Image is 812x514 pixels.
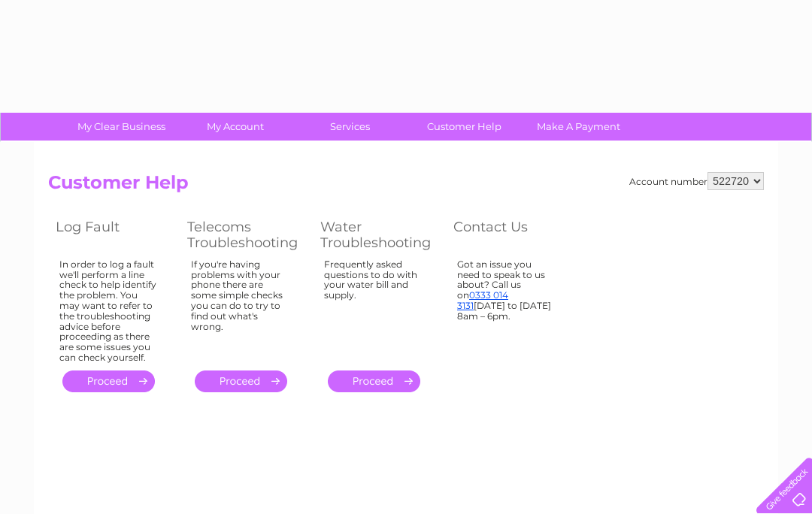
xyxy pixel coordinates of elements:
a: . [328,370,420,392]
div: In order to log a fault we'll perform a line check to help identify the problem. You may want to ... [59,259,157,363]
a: . [195,370,287,392]
th: Water Troubleshooting [313,215,446,255]
a: My Account [174,113,298,141]
div: Got an issue you need to speak to us about? Call us on [DATE] to [DATE] 8am – 6pm. [457,259,555,357]
th: Log Fault [48,215,180,255]
a: Customer Help [402,113,526,141]
a: 0333 014 3131 [457,289,508,311]
th: Telecoms Troubleshooting [180,215,313,255]
th: Contact Us [446,215,577,255]
a: Services [288,113,412,141]
a: My Clear Business [59,113,183,141]
h2: Customer Help [48,172,764,201]
div: Account number [629,172,764,190]
div: If you're having problems with your phone there are some simple checks you can do to try to find ... [191,259,290,357]
a: Make A Payment [517,113,641,141]
a: . [62,370,155,392]
div: Frequently asked questions to do with your water bill and supply. [324,259,423,357]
